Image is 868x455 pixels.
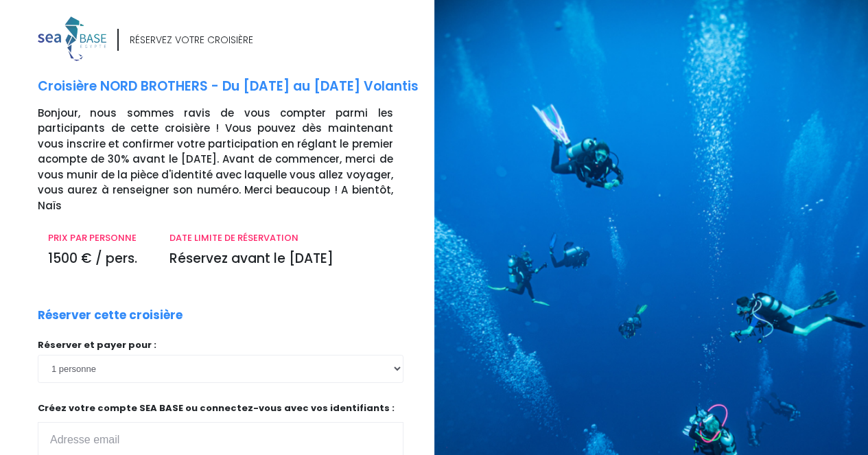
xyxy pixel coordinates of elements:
p: Réservez avant le [DATE] [169,249,392,269]
p: PRIX PAR PERSONNE [48,231,149,245]
p: Réserver et payer pour : [38,338,403,352]
p: 1500 € / pers. [48,249,149,269]
img: logo_color1.png [38,16,106,61]
p: Bonjour, nous sommes ravis de vous compter parmi les participants de cette croisière ! Vous pouve... [38,106,424,214]
p: Croisière NORD BROTHERS - Du [DATE] au [DATE] Volantis [38,77,424,97]
p: Réserver cette croisière [38,307,183,325]
div: RÉSERVEZ VOTRE CROISIÈRE [130,33,253,47]
p: DATE LIMITE DE RÉSERVATION [169,231,392,245]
